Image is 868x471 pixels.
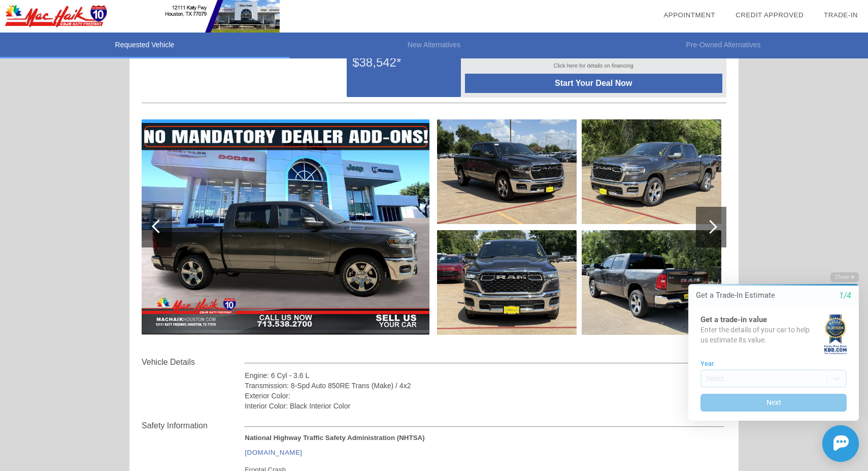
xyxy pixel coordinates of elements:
a: Credit Approved [736,11,804,19]
img: 4.jpg [582,119,721,224]
div: Vehicle Details [142,356,245,368]
img: 3.jpg [437,230,577,335]
strong: National Highway Traffic Safety Administration (NHTSA) [245,434,424,442]
img: 5.jpg [582,230,721,335]
div: Engine: 6 Cyl - 3.6 L [245,370,724,381]
iframe: Chat Assistance [667,264,868,471]
a: Appointment [663,11,715,19]
img: 2.jpg [437,119,577,224]
span: Start Your Deal Now [478,79,710,88]
img: 1.jpg [142,119,429,335]
div: Transmission: 8-Spd Auto 850RE Trans (Make) / 4x2 [245,381,724,391]
li: New Alternatives [289,33,579,58]
a: [DOMAIN_NAME] [245,449,302,456]
a: Trade-In [824,11,858,19]
li: Pre-Owned Alternatives [579,33,868,58]
div: Quoted on [DATE] 8:21:54 PM [142,73,726,89]
div: Interior Color: Black Interior Color [245,401,724,411]
div: Exterior Color: [245,391,724,401]
div: Safety Information [142,420,245,432]
div: Click here for details on financing [465,62,722,74]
